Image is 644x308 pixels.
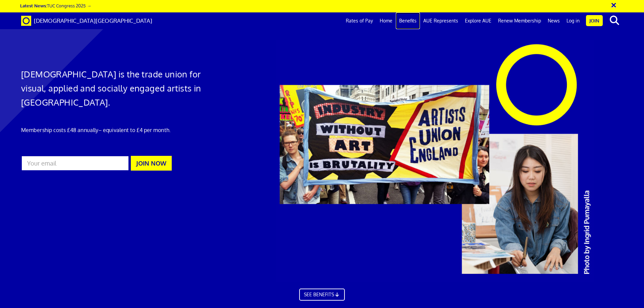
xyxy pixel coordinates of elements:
[21,156,129,171] input: Your email
[495,12,544,29] a: Renew Membership
[21,126,215,134] p: Membership costs £48 annually – equivalent to £4 per month.
[20,3,47,8] strong: Latest News:
[563,12,583,29] a: Log in
[462,12,495,29] a: Explore AUE
[604,13,625,27] button: search
[544,12,563,29] a: News
[396,12,420,29] a: Benefits
[299,289,345,301] a: SEE BENEFITS
[21,67,215,109] h1: [DEMOGRAPHIC_DATA] is the trade union for visual, applied and socially engaged artists in [GEOGRA...
[586,15,603,26] a: Join
[131,156,172,171] button: JOIN NOW
[420,12,462,29] a: AUE Represents
[342,12,376,29] a: Rates of Pay
[34,17,152,24] span: [DEMOGRAPHIC_DATA][GEOGRAPHIC_DATA]
[16,12,157,29] a: Brand [DEMOGRAPHIC_DATA][GEOGRAPHIC_DATA]
[20,3,91,8] a: Latest News:TUC Congress 2025 →
[376,12,396,29] a: Home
